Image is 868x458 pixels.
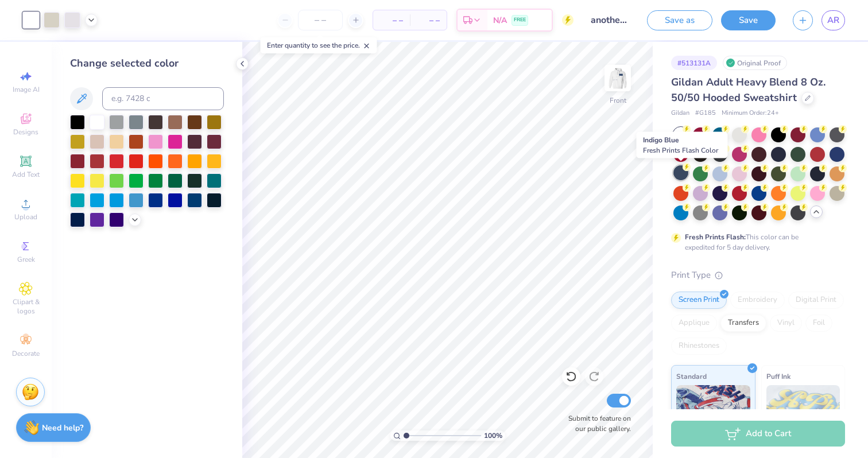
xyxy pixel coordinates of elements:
span: – – [417,14,440,26]
span: AR [827,14,839,27]
div: Front [610,95,626,106]
span: Decorate [12,349,40,358]
span: Standard [676,370,707,382]
div: # 513131A [671,56,717,70]
div: Transfers [720,315,766,332]
input: e.g. 7428 c [102,87,224,110]
span: Upload [14,212,37,222]
span: Designs [13,127,38,137]
label: Submit to feature on our public gallery. [562,413,631,434]
div: Digital Print [788,292,844,309]
span: Clipart & logos [6,297,46,316]
span: – – [380,14,403,26]
div: Foil [805,315,832,332]
strong: Need help? [42,422,83,433]
div: This color can be expedited for 5 day delivery. [685,232,826,253]
div: Screen Print [671,292,727,309]
div: Embroidery [730,292,785,309]
span: Minimum Order: 24 + [722,108,779,118]
button: Save as [647,10,712,30]
span: Gildan Adult Heavy Blend 8 Oz. 50/50 Hooded Sweatshirt [671,75,826,104]
span: Puff Ink [766,370,790,382]
div: Rhinestones [671,337,727,355]
strong: Fresh Prints Flash: [685,232,746,242]
span: Gildan [671,108,689,118]
span: Add Text [12,170,40,179]
div: Original Proof [723,56,787,70]
span: 100 % [484,430,502,441]
img: Puff Ink [766,385,840,443]
a: AR [821,10,845,30]
div: Change selected color [70,56,224,71]
div: Indigo Blue [637,132,728,158]
span: Fresh Prints Flash Color [643,146,718,155]
img: Standard [676,385,750,443]
span: FREE [514,16,526,24]
div: Applique [671,315,717,332]
div: Vinyl [770,315,802,332]
img: Front [606,67,629,90]
span: Image AI [13,85,40,94]
button: Save [721,10,776,30]
span: Greek [17,255,35,264]
div: Print Type [671,269,845,282]
span: # G185 [695,108,716,118]
span: N/A [493,14,507,26]
div: Enter quantity to see the price. [261,37,377,53]
input: Untitled Design [582,9,638,32]
input: – – [298,10,343,30]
